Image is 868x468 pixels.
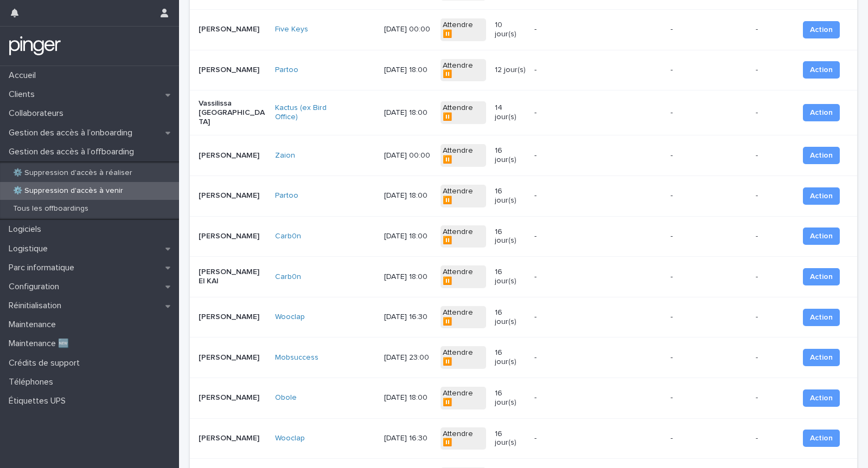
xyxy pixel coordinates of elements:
p: - [534,353,662,362]
p: [PERSON_NAME] [199,66,266,75]
p: [DATE] 23:00 [384,353,432,362]
span: Action [810,393,833,404]
p: ⚙️ Suppression d'accès à réaliser [4,168,141,178]
p: - [534,191,662,200]
p: - [756,63,760,75]
div: Attendre ⏸️ [441,387,486,409]
p: 12 jour(s) [495,66,526,75]
p: - [671,151,738,160]
span: Action [810,352,833,363]
p: [PERSON_NAME] [199,313,266,322]
p: 16 jour(s) [495,430,526,448]
p: - [534,232,662,241]
p: [PERSON_NAME] [199,393,266,402]
p: - [671,25,738,34]
p: [DATE] 18:00 [384,191,432,200]
p: - [534,393,662,402]
p: Maintenance [4,320,65,330]
p: - [756,189,760,200]
p: [DATE] 18:00 [384,272,432,282]
div: Attendre ⏸️ [441,306,486,329]
p: Gestion des accès à l’offboarding [4,147,143,157]
a: Partoo [275,191,298,200]
p: - [756,23,760,34]
p: Logiciels [4,224,50,235]
p: [DATE] 18:00 [384,232,432,241]
p: Accueil [4,70,44,81]
p: Crédits de support [4,358,88,368]
a: Five Keys [275,25,308,34]
p: 16 jour(s) [495,227,526,246]
p: - [671,272,738,282]
p: Téléphones [4,377,62,387]
p: Configuration [4,282,68,292]
p: - [756,149,760,160]
div: Attendre ⏸️ [441,427,486,450]
p: - [534,66,662,75]
p: [DATE] 18:00 [384,393,432,402]
tr: [PERSON_NAME]Partoo [DATE] 18:00Attendre ⏸️12 jour(s)---- Action [190,50,857,90]
p: [PERSON_NAME] [199,232,266,241]
p: - [671,191,738,200]
span: Action [810,231,833,242]
button: Action [803,147,840,164]
button: Action [803,187,840,205]
p: - [756,270,760,282]
p: [DATE] 00:00 [384,25,432,34]
p: - [756,391,760,402]
p: 16 jour(s) [495,268,526,286]
p: - [756,106,760,118]
a: Wooclap [275,313,305,322]
p: Collaborateurs [4,108,72,119]
tr: [PERSON_NAME] El KAICarb0n [DATE] 18:00Attendre ⏸️16 jour(s)---- Action [190,257,857,297]
button: Action [803,61,840,79]
span: Action [810,312,833,323]
p: 16 jour(s) [495,146,526,165]
a: Partoo [275,66,298,75]
div: Attendre ⏸️ [441,101,486,124]
a: Carb0n [275,232,301,241]
p: Étiquettes UPS [4,396,74,406]
p: 14 jour(s) [495,103,526,122]
p: [PERSON_NAME] El KAI [199,268,266,286]
p: [DATE] 16:30 [384,313,432,322]
tr: [PERSON_NAME]Wooclap [DATE] 16:30Attendre ⏸️16 jour(s)---- Action [190,418,857,459]
tr: [PERSON_NAME]Obole [DATE] 18:00Attendre ⏸️16 jour(s)---- Action [190,378,857,419]
img: mTgBEunGTSyRkCgitkcU [9,35,61,57]
p: [PERSON_NAME] [199,191,266,200]
div: Attendre ⏸️ [441,18,486,41]
p: Vassilissa [GEOGRAPHIC_DATA] [199,99,266,126]
button: Action [803,104,840,121]
p: 16 jour(s) [495,348,526,367]
p: [PERSON_NAME] [199,434,266,443]
div: Attendre ⏸️ [441,185,486,207]
p: [DATE] 16:30 [384,434,432,443]
p: - [671,434,738,443]
button: Action [803,227,840,245]
button: Action [803,389,840,407]
p: Maintenance 🆕 [4,339,78,349]
div: Attendre ⏸️ [441,59,486,82]
tr: Vassilissa [GEOGRAPHIC_DATA]Kactus (ex Bird Office) [DATE] 18:00Attendre ⏸️14 jour(s)---- Action [190,90,857,135]
p: ⚙️ Suppression d'accès à venir [4,186,132,196]
span: Action [810,107,833,118]
button: Action [803,430,840,447]
tr: [PERSON_NAME]Wooclap [DATE] 16:30Attendre ⏸️16 jour(s)---- Action [190,297,857,337]
div: Attendre ⏸️ [441,144,486,167]
p: Tous les offboardings [4,204,97,213]
button: Action [803,349,840,366]
p: Parc informatique [4,263,83,273]
tr: [PERSON_NAME]Partoo [DATE] 18:00Attendre ⏸️16 jour(s)---- Action [190,176,857,217]
a: Zaion [275,151,295,160]
p: - [534,434,662,443]
button: Action [803,309,840,326]
p: [PERSON_NAME] [199,25,266,34]
p: - [671,393,738,402]
p: - [534,313,662,322]
p: Logistique [4,244,56,254]
tr: [PERSON_NAME]Five Keys [DATE] 00:00Attendre ⏸️10 jour(s)---- Action [190,9,857,50]
p: 10 jour(s) [495,21,526,39]
p: Clients [4,89,43,100]
p: - [534,25,662,34]
p: - [671,313,738,322]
